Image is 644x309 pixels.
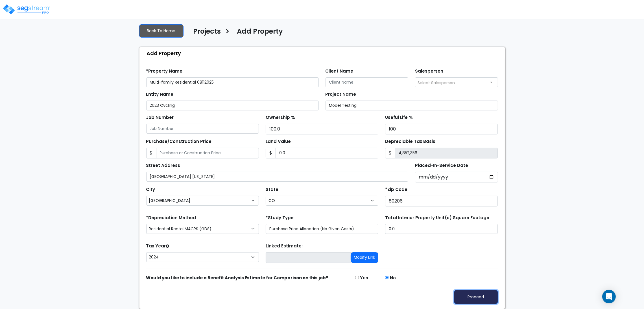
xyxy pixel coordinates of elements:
label: *Zip Code [385,186,407,193]
label: *Property Name [146,68,183,75]
h4: Add Property [237,27,283,37]
label: Useful Life % [385,114,413,121]
label: *Depreciation Method [146,215,196,221]
label: Total Interior Property Unit(s) Square Footage [385,215,489,221]
label: Purchase/Construction Price [146,138,212,145]
label: No [390,275,396,281]
label: Linked Estimate: [266,243,303,249]
h4: Projects [193,27,221,37]
a: Add Property [233,27,283,39]
label: Land Value [266,138,291,145]
label: Street Address [146,162,180,169]
input: Useful Life % [385,124,498,134]
label: Tax Year [146,243,169,249]
button: Proceed [454,290,498,304]
input: Entity Name [146,101,319,110]
input: Street Address [146,172,409,182]
label: Job Number [146,114,174,121]
span: $ [266,148,276,158]
label: State [266,186,278,193]
button: Modify Link [351,252,378,263]
div: Add Property [142,47,505,59]
input: total square foot [385,224,498,234]
input: Ownership % [266,124,378,134]
span: Select Salesperson [418,80,455,86]
input: Property Name [146,77,319,87]
input: 0.00 [395,148,498,158]
a: Back To Home [139,24,184,38]
strong: Would you like to include a Benefit Analysis Estimate for Comparison on this job? [146,275,329,281]
label: Depreciable Tax Basis [385,138,435,145]
input: Zip Code [385,196,498,206]
img: logo_pro_r.png [2,4,50,15]
a: Projects [189,27,221,39]
input: Project Name [326,101,498,110]
span: $ [146,148,156,158]
label: Salesperson [415,68,443,75]
input: Land Value [276,148,378,158]
label: Yes [360,275,368,281]
label: Project Name [326,91,356,98]
label: Entity Name [146,91,174,98]
label: *Study Type [266,215,294,221]
label: Placed-In-Service Date [415,162,468,169]
span: $ [385,148,395,158]
div: Open Intercom Messenger [602,290,616,303]
input: Client Name [326,77,409,87]
input: Purchase or Construction Price [156,148,259,158]
label: Client Name [326,68,353,75]
label: City [146,186,155,193]
input: Job Number [146,124,259,134]
label: Ownership % [266,114,295,121]
h3: > [225,27,230,38]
